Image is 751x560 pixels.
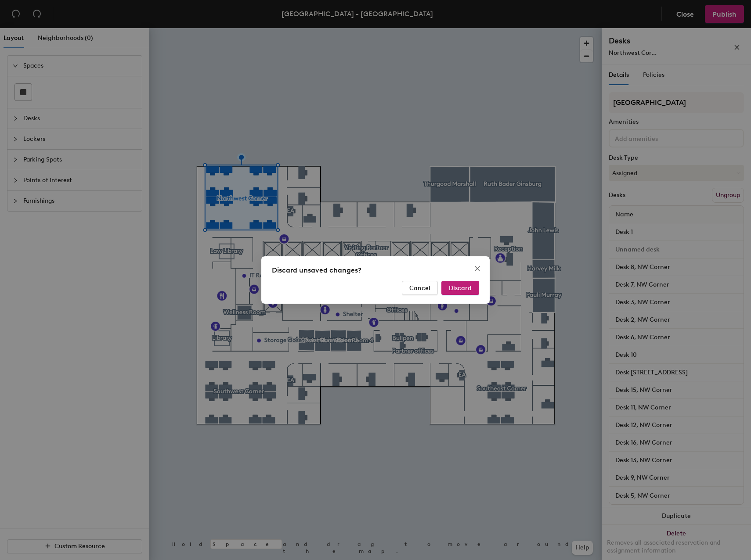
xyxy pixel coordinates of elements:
span: Cancel [409,284,430,292]
span: Discard [449,284,472,292]
button: Cancel [402,281,438,295]
span: close [474,265,481,272]
button: Close [470,262,484,276]
button: Discard [441,281,479,295]
span: Close [470,265,484,272]
div: Discard unsaved changes? [272,265,479,276]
